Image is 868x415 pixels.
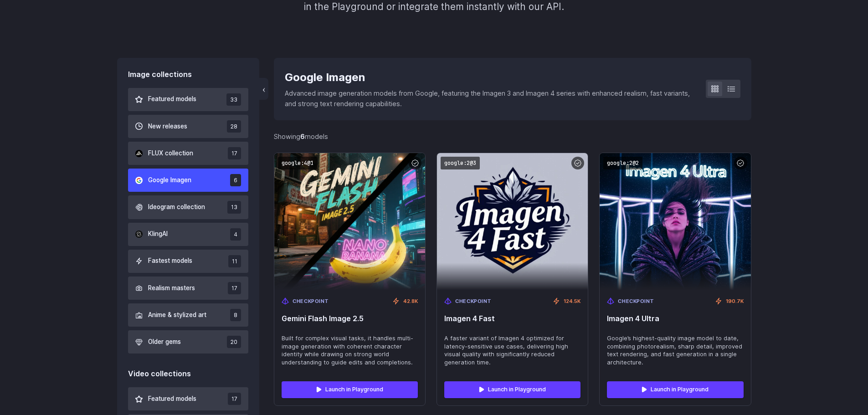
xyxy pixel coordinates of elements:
[444,334,580,367] span: A faster variant of Imagen 4 optimized for latency-sensitive use cases, delivering high visual qu...
[726,297,744,306] span: 190.7K
[128,88,249,111] button: Featured models 33
[128,115,249,138] button: New releases 28
[148,394,196,404] span: Featured models
[300,133,305,140] strong: 6
[148,202,205,212] span: Ideogram collection
[600,153,750,290] img: Imagen 4 Ultra
[259,78,268,100] button: ‹
[228,282,241,294] span: 17
[444,381,580,398] a: Launch in Playground
[278,157,317,170] code: google:4@1
[228,255,241,267] span: 11
[437,153,588,290] img: Imagen 4 Fast
[227,201,241,213] span: 13
[285,88,691,109] p: Advanced image generation models from Google, featuring the Imagen 3 and Imagen 4 series with enh...
[128,169,249,192] button: Google Imagen 6
[274,153,425,290] img: Gemini Flash Image 2.5
[227,120,241,133] span: 28
[148,149,193,159] span: FLUX collection
[128,368,249,380] div: Video collections
[274,131,328,142] div: Showing models
[128,330,249,354] button: Older gems 20
[128,195,249,219] button: Ideogram collection 13
[128,223,249,246] button: KlingAI 4
[230,174,241,186] span: 6
[230,309,241,321] span: 8
[227,336,241,348] span: 20
[148,337,181,347] span: Older gems
[148,229,168,239] span: KlingAI
[148,310,206,320] span: Anime & stylized art
[128,303,249,327] button: Anime & stylized art 8
[282,381,418,398] a: Launch in Playground
[226,93,241,106] span: 33
[228,147,241,159] span: 17
[444,314,580,323] span: Imagen 4 Fast
[148,94,196,104] span: Featured models
[228,393,241,405] span: 17
[564,297,580,306] span: 124.5K
[128,69,249,81] div: Image collections
[128,277,249,300] button: Realism masters 17
[455,297,492,306] span: Checkpoint
[148,283,195,293] span: Realism masters
[293,297,329,306] span: Checkpoint
[403,297,418,306] span: 42.8K
[282,314,418,323] span: Gemini Flash Image 2.5
[603,157,642,170] code: google:2@2
[148,175,191,185] span: Google Imagen
[128,250,249,273] button: Fastest models 11
[148,256,192,266] span: Fastest models
[128,387,249,410] button: Featured models 17
[607,381,743,398] a: Launch in Playground
[230,228,241,241] span: 4
[128,142,249,165] button: FLUX collection 17
[607,314,743,323] span: Imagen 4 Ultra
[618,297,654,306] span: Checkpoint
[285,69,691,86] div: Google Imagen
[148,122,187,132] span: New releases
[441,157,480,170] code: google:2@3
[607,334,743,367] span: Google’s highest-quality image model to date, combining photorealism, sharp detail, improved text...
[282,334,418,367] span: Built for complex visual tasks, it handles multi-image generation with coherent character identit...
